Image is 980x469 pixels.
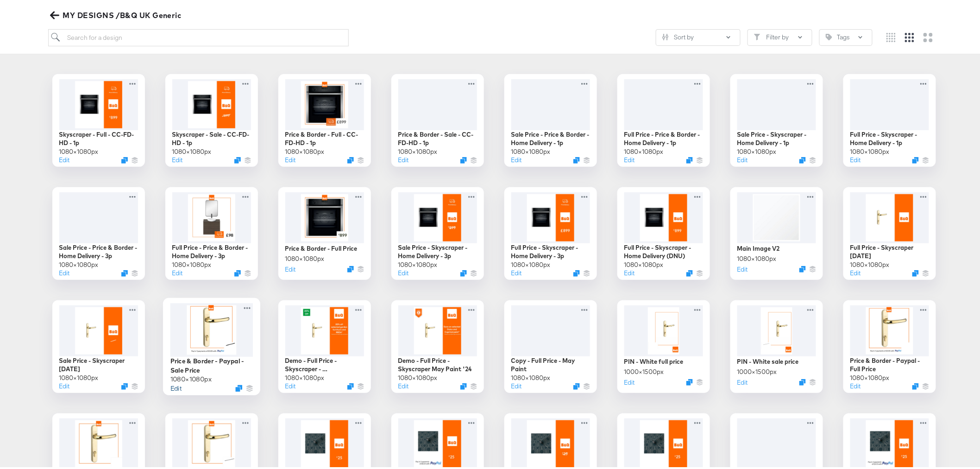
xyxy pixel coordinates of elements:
div: Sale Price - Price & Border - Home Delivery - 1p [511,128,590,146]
svg: Duplicate [686,155,693,162]
button: TagTags [819,27,873,44]
div: 1080 × 1080 px [398,146,438,154]
div: Full Price - Skyscraper - Home Delivery - 1p [850,128,929,146]
div: Demo - Full Price - Skyscraper - GardenFurniture&BBQ '241080×1080pxEditDuplicate [278,298,371,391]
div: 1000 × 1500 px [737,366,777,374]
button: Duplicate [460,381,467,388]
div: Demo - Full Price - Skyscraper - GardenFurniture&BBQ '24 [285,355,364,372]
svg: Tag [826,32,832,38]
button: MY DESIGNS /B&Q UK Generic [48,7,185,20]
svg: Sliders [662,32,669,38]
div: 1080 × 1080 px [511,146,551,154]
div: Full Price - Skyscraper - Home Delivery (DNU)1080×1080pxEditDuplicate [617,185,710,278]
div: Demo - Full Price - Skyscraper May Paint '24 [398,355,477,372]
button: Edit [737,376,748,385]
svg: Medium grid [905,31,914,40]
div: PIN - White full price [624,355,684,364]
div: 1080 × 1080 px [850,259,890,267]
div: Sale Price - Price & Border - Home Delivery - 1p1080×1080pxEditDuplicate [504,72,597,165]
button: Edit [850,380,861,389]
button: Edit [737,263,748,272]
svg: Duplicate [234,155,241,162]
svg: Duplicate [347,155,354,162]
svg: Duplicate [799,155,806,162]
div: 1080 × 1080 px [624,259,664,267]
svg: Duplicate [234,268,241,275]
button: Edit [285,263,296,272]
svg: Duplicate [121,381,128,388]
div: Full Price - Skyscraper - Home Delivery - 3p1080×1080pxEditDuplicate [504,185,597,278]
div: 1080 × 1080 px [511,259,551,267]
div: Main Image V2 [737,242,780,251]
div: Sale Price - Skyscraper [DATE]1080×1080pxEditDuplicate [52,298,145,391]
svg: Duplicate [121,268,128,275]
div: Main Image V21080×1080pxEditDuplicate [730,185,823,278]
div: PIN - White full price1000×1500pxEditDuplicate [617,298,710,391]
span: MY DESIGNS /B&Q UK Generic [52,7,181,20]
button: Edit [285,154,296,163]
svg: Large grid [923,31,933,40]
div: 1080 × 1080 px [59,259,99,267]
div: Price & Border - Paypal - Full Price [850,355,929,372]
div: 1080 × 1080 px [59,146,99,154]
svg: Duplicate [799,377,806,384]
div: Price & Border - Full Price [285,242,358,251]
div: 1080 × 1080 px [285,372,325,380]
div: 1080 × 1080 px [398,372,438,380]
div: Full Price - Skyscraper [DATE] [850,241,929,259]
div: Sale Price - Price & Border - Home Delivery - 3p [59,241,138,259]
svg: Duplicate [347,264,354,271]
div: Full Price - Price & Border - Home Delivery - 3p1080×1080pxEditDuplicate [165,185,258,278]
button: Edit [850,154,861,163]
button: Duplicate [347,381,354,388]
div: Price & Border - Full Price1080×1080pxEditDuplicate [278,185,371,278]
button: Duplicate [573,381,580,388]
button: Edit [59,380,70,389]
div: Full Price - Price & Border - Home Delivery - 3p [172,241,251,259]
div: Full Price - Price & Border - Home Delivery - 1p [624,128,703,146]
button: Edit [624,376,635,385]
svg: Duplicate [686,268,693,275]
button: Duplicate [460,268,467,275]
button: FilterFilter by [748,27,812,44]
div: 1080 × 1080 px [737,146,777,154]
svg: Duplicate [573,155,580,162]
div: 1080 × 1080 px [285,146,325,154]
svg: Small grid [886,31,896,40]
div: Skyscraper - Sale - CC-FD-HD - 1p [172,128,251,146]
div: 1080 × 1080 px [624,146,664,154]
button: Duplicate [686,377,693,384]
svg: Duplicate [121,155,128,162]
input: Search for a design [48,27,348,44]
svg: Filter [754,32,760,38]
button: Edit [398,267,409,276]
button: Duplicate [912,381,919,388]
button: Edit [398,154,409,163]
div: Price & Border - Sale - CC-FD-HD - 1p [398,128,477,146]
svg: Duplicate [460,155,467,162]
button: Edit [511,154,522,163]
div: Full Price - Skyscraper [DATE]1080×1080pxEditDuplicate [843,185,936,278]
div: Price & Border - Full - CC-FD-HD - 1p1080×1080pxEditDuplicate [278,72,371,165]
svg: Duplicate [573,268,580,275]
div: Sale Price - Skyscraper - Home Delivery - 3p [398,241,477,259]
div: 1080 × 1080 px [850,146,890,154]
svg: Duplicate [235,383,242,390]
div: Price & Border - Paypal - Sale Price [170,355,253,373]
button: Edit [170,382,181,391]
button: Edit [850,267,861,276]
button: SlidersSort by [656,27,741,44]
div: Full Price - Skyscraper - Home Delivery - 3p [511,241,590,259]
button: Duplicate [912,155,919,162]
svg: Duplicate [912,268,919,275]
